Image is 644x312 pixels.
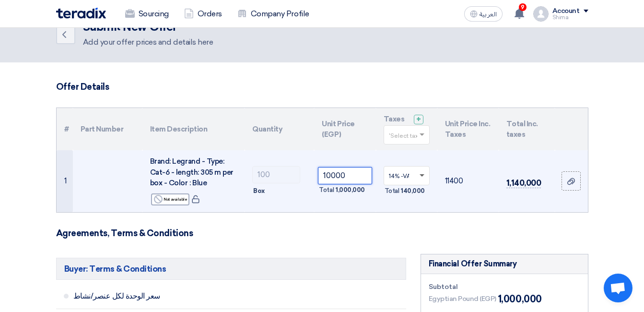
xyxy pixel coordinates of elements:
[176,3,230,24] a: Orders
[151,193,189,205] div: Not available
[56,258,406,280] h5: Buyer: Terms & Conditions
[56,82,588,92] h3: Offer Details
[253,186,265,196] span: Box
[336,185,365,195] span: 1,000,000
[437,108,499,150] th: Unit Price Inc. Taxes
[314,108,375,150] th: Unit Price (EGP)
[57,150,73,212] td: 1
[252,166,300,183] input: RFQ_STEP1.ITEMS.2.AMOUNT_TITLE
[73,108,142,150] th: Part Number
[604,274,632,302] div: Open chat
[318,167,372,184] input: Unit Price
[56,228,588,239] h3: Agreements, Terms & Conditions
[416,115,421,124] span: +
[552,7,580,15] div: Account
[319,185,334,195] span: Total
[499,108,555,150] th: Total Inc. taxes
[384,166,430,185] ng-select: VAT
[480,11,497,18] span: العربية
[56,8,106,19] img: Teradix logo
[245,108,314,150] th: Quantity
[519,3,527,11] span: 9
[533,6,549,22] img: profile_test.png
[464,6,503,22] button: العربية
[498,292,542,306] span: 1,000,000
[57,108,73,150] th: #
[385,186,399,196] span: Total
[429,258,517,270] div: Financial Offer Summary
[437,150,499,212] td: 11400
[506,178,541,188] span: 1,140,000
[552,15,588,20] div: Shima
[142,108,245,150] th: Item Description
[73,291,327,301] span: سعر الوحدة لكل عنصر/نشاط
[150,157,234,187] span: Brand: Legrand - Type: Cat-6 - length: 305 m per box - Color : Blue
[83,36,213,48] div: Add your offer prices and details here
[429,282,580,292] div: Subtotal
[401,186,425,196] span: 140,000
[376,108,437,150] th: Taxes
[230,3,317,24] a: Company Profile
[429,294,496,304] span: Egyptian Pound (EGP)
[117,3,176,24] a: Sourcing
